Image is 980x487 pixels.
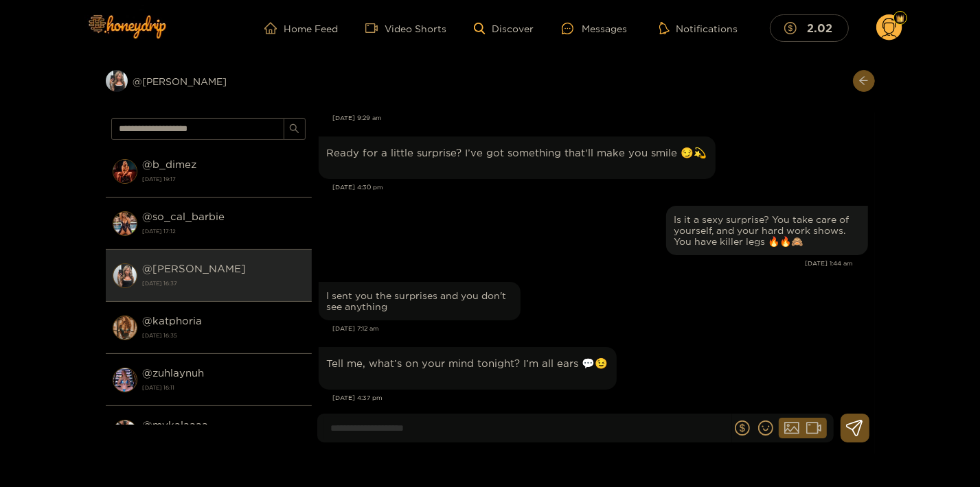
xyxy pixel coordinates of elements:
div: Is it a sexy surprise? You take care of yourself, and your hard work shows. You have killer legs 🔥🔥🙈 [674,214,860,247]
button: picturevideo-camera [779,418,827,438]
button: 2.02 [770,14,849,41]
strong: @ so_cal_barbie [143,211,225,222]
span: smile [758,420,773,436]
div: I sent you the surprises and you don't see anything [327,290,512,312]
span: dollar [735,420,750,436]
strong: [DATE] 16:35 [143,329,305,342]
span: home [264,22,284,34]
div: Sep. 18, 4:37 pm [319,347,617,390]
strong: @ mykalaaaa [143,419,209,431]
div: @[PERSON_NAME] [106,70,312,92]
span: dollar [784,22,804,34]
img: conversation [113,368,137,392]
a: Discover [474,23,534,34]
p: Tell me, what’s on your mind tonight? I’m all ears 💬😉 [327,355,608,371]
strong: [DATE] 19:17 [143,173,305,185]
span: search [289,123,299,135]
p: Ready for a little surprise? I’ve got something that'll make you smile 😏💫 [327,145,707,161]
img: conversation [113,420,137,444]
div: [DATE] 4:37 pm [333,393,868,403]
img: conversation [113,211,137,236]
button: arrow-left [853,70,875,92]
div: Messages [562,21,628,36]
img: Fan Level [896,14,904,23]
strong: @ zuhlaynuh [143,367,205,379]
div: [DATE] 7:12 am [333,324,868,333]
button: dollar [732,418,753,438]
a: Home Feed [264,22,338,34]
div: [DATE] 4:30 pm [333,182,868,192]
strong: [DATE] 16:11 [143,381,305,394]
strong: [DATE] 16:37 [143,277,305,289]
img: conversation [113,159,137,184]
a: Video Shorts [365,22,446,34]
mark: 2.02 [805,21,834,35]
strong: @ b_dimez [143,158,197,170]
div: Sep. 18, 7:12 am [319,282,521,320]
button: Notifications [655,21,742,35]
button: search [284,118,306,140]
strong: [DATE] 17:12 [143,225,305,237]
div: [DATE] 1:44 am [319,259,854,268]
img: conversation [113,263,137,288]
div: [DATE] 9:29 am [333,113,868,123]
span: picture [784,420,799,436]
img: conversation [113,316,137,340]
div: Sep. 17, 4:30 pm [319,136,716,179]
span: video-camera [806,420,821,436]
span: video-camera [365,22,385,34]
div: Sep. 18, 1:44 am [666,206,868,255]
strong: @ katphoria [143,315,203,326]
strong: @ [PERSON_NAME] [143,263,247,274]
span: arrow-left [858,75,869,87]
